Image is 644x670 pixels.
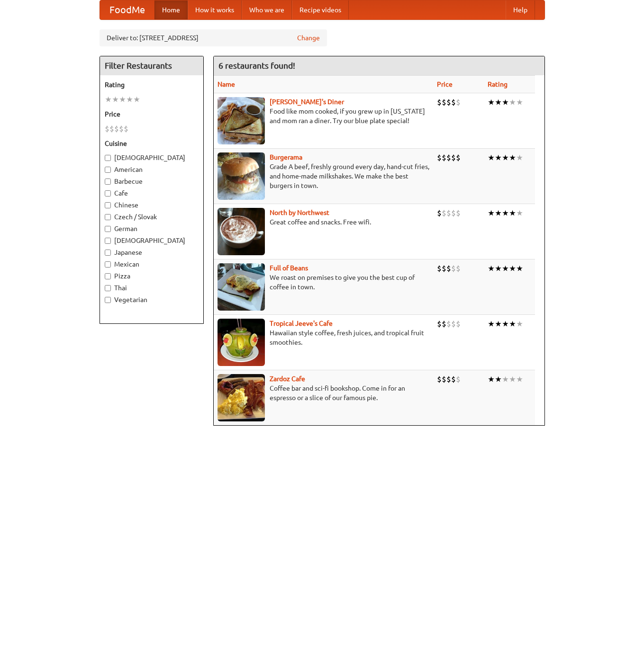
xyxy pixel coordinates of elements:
[218,97,265,144] img: sallys.jpg
[270,320,333,327] a: Tropical Jeeve's Cafe
[502,97,509,107] li: ★
[495,374,502,384] li: ★
[270,209,329,216] b: North by Northwest
[218,61,295,70] ng-pluralize: 6 restaurants found!
[451,97,456,107] li: $
[442,319,446,329] li: $
[446,97,451,107] li: $
[105,283,199,293] label: Thai
[488,97,495,107] li: ★
[100,0,154,19] a: FoodMe
[451,208,456,218] li: $
[488,80,508,88] a: Rating
[105,236,199,245] label: [DEMOGRAPHIC_DATA]
[218,374,265,421] img: zardoz.jpg
[506,0,535,19] a: Help
[105,200,199,210] label: Chinese
[105,285,111,291] input: Thai
[437,97,442,107] li: $
[488,263,495,274] li: ★
[437,319,442,329] li: $
[105,190,111,197] input: Cafe
[509,152,516,163] li: ★
[456,208,461,218] li: $
[297,33,320,43] a: Change
[270,264,308,272] a: Full of Beans
[270,98,344,106] a: [PERSON_NAME]'s Diner
[437,80,453,88] a: Price
[105,226,111,232] input: German
[105,165,199,174] label: American
[446,263,451,274] li: $
[456,319,461,329] li: $
[105,295,199,304] label: Vegetarian
[516,97,523,107] li: ★
[218,162,429,190] p: Grade A beef, freshly ground every day, hand-cut fries, and home-made milkshakes. We make the bes...
[218,217,429,227] p: Great coffee and snacks. Free wifi.
[442,208,446,218] li: $
[218,107,429,125] p: Food like mom cooked, if you grew up in [US_STATE] and mom ran a diner. Try our blue plate special!
[218,263,265,311] img: beans.jpg
[516,263,523,274] li: ★
[451,319,456,329] li: $
[509,263,516,274] li: ★
[105,124,109,134] li: $
[509,319,516,329] li: ★
[105,80,199,89] h5: Rating
[495,97,502,107] li: ★
[509,208,516,218] li: ★
[292,0,349,19] a: Recipe videos
[516,374,523,384] li: ★
[105,153,199,162] label: [DEMOGRAPHIC_DATA]
[105,202,111,208] input: Chinese
[516,208,523,218] li: ★
[105,248,199,257] label: Japanese
[105,139,199,148] h5: Cuisine
[105,155,111,161] input: [DEMOGRAPHIC_DATA]
[456,152,461,163] li: $
[488,319,495,329] li: ★
[495,208,502,218] li: ★
[437,263,442,274] li: $
[105,273,111,279] input: Pizza
[442,374,446,384] li: $
[105,188,199,198] label: Cafe
[516,152,523,163] li: ★
[502,374,509,384] li: ★
[437,374,442,384] li: $
[105,259,199,269] label: Mexican
[270,153,302,161] a: Burgerama
[446,152,451,163] li: $
[105,214,111,220] input: Czech / Slovak
[105,261,111,268] input: Mexican
[451,374,456,384] li: $
[105,224,199,233] label: German
[495,263,502,274] li: ★
[270,375,305,383] a: Zardoz Cafe
[495,152,502,163] li: ★
[100,56,203,75] h4: Filter Restaurants
[114,124,119,134] li: $
[105,109,199,119] h5: Price
[446,374,451,384] li: $
[100,29,327,46] div: Deliver to: [STREET_ADDRESS]
[502,152,509,163] li: ★
[105,297,111,303] input: Vegetarian
[456,263,461,274] li: $
[502,263,509,274] li: ★
[242,0,292,19] a: Who we are
[495,319,502,329] li: ★
[119,94,126,105] li: ★
[218,319,265,366] img: jeeves.jpg
[133,94,140,105] li: ★
[105,167,111,173] input: American
[446,208,451,218] li: $
[124,124,128,134] li: $
[218,152,265,200] img: burgerama.jpg
[442,152,446,163] li: $
[437,152,442,163] li: $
